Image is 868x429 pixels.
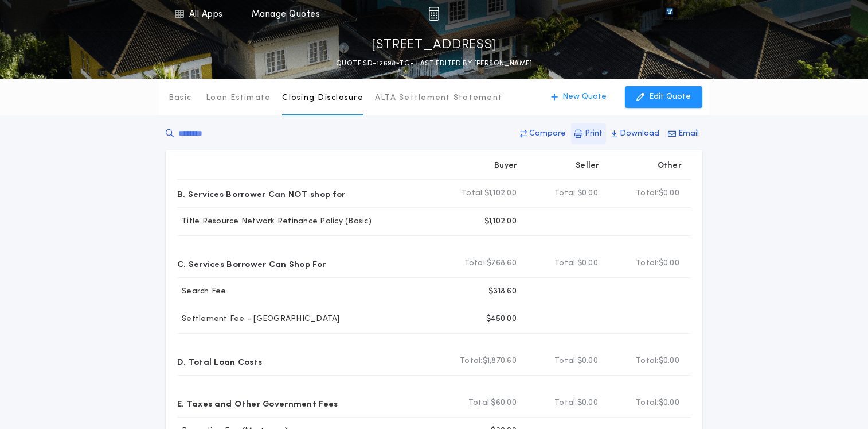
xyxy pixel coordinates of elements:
p: Search Fee [177,286,226,297]
p: Settlement Fee - [GEOGRAPHIC_DATA] [177,314,340,325]
span: $768.60 [487,258,517,269]
p: D. Total Loan Costs [177,352,262,370]
span: $0.00 [577,355,598,367]
p: Print [585,128,603,140]
img: vs-icon [646,8,694,20]
b: Total: [554,258,577,269]
span: $0.00 [659,258,679,269]
b: Total: [554,188,577,199]
p: Compare [529,128,566,140]
p: Other [658,160,682,172]
p: Buyer [494,160,517,172]
p: Title Resource Network Refinance Policy (Basic) [177,216,372,227]
b: Total: [460,355,483,367]
span: $0.00 [577,258,598,269]
p: [STREET_ADDRESS] [372,36,496,55]
p: Email [678,128,699,140]
p: $318.60 [488,286,517,297]
button: Compare [517,123,569,144]
b: Total: [636,355,659,367]
p: New Quote [562,91,607,103]
span: $0.00 [577,188,598,199]
b: Total: [636,258,659,269]
b: Total: [462,188,484,199]
p: ALTA Settlement Statement [375,92,502,104]
button: New Quote [539,86,618,108]
b: Total: [636,188,659,199]
span: $1,102.00 [484,188,517,199]
button: Edit Quote [625,86,702,108]
p: E. Taxes and Other Government Fees [177,394,338,412]
span: $0.00 [659,188,679,199]
b: Total: [636,397,659,409]
p: Loan Estimate [206,92,271,104]
span: $0.00 [659,397,679,409]
p: Basic [169,92,191,104]
b: Total: [554,397,577,409]
span: $60.00 [491,397,517,409]
p: Seller [576,160,600,172]
button: Print [571,123,606,144]
p: Edit Quote [649,91,691,103]
span: $1,870.60 [483,355,517,367]
b: Total: [554,355,577,367]
p: $1,102.00 [484,216,517,227]
p: C. Services Borrower Can Shop For [177,254,326,273]
button: Email [664,123,702,144]
p: B. Services Borrower Can NOT shop for [177,184,345,203]
button: Download [608,123,663,144]
p: Closing Disclosure [282,92,363,104]
img: img [428,7,439,21]
b: Total: [468,397,491,409]
b: Total: [464,258,487,269]
p: QUOTE SD-12698-TC - LAST EDITED BY [PERSON_NAME] [336,58,532,69]
span: $0.00 [659,355,679,367]
p: Download [620,128,659,140]
span: $0.00 [577,397,598,409]
p: $450.00 [486,314,517,325]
